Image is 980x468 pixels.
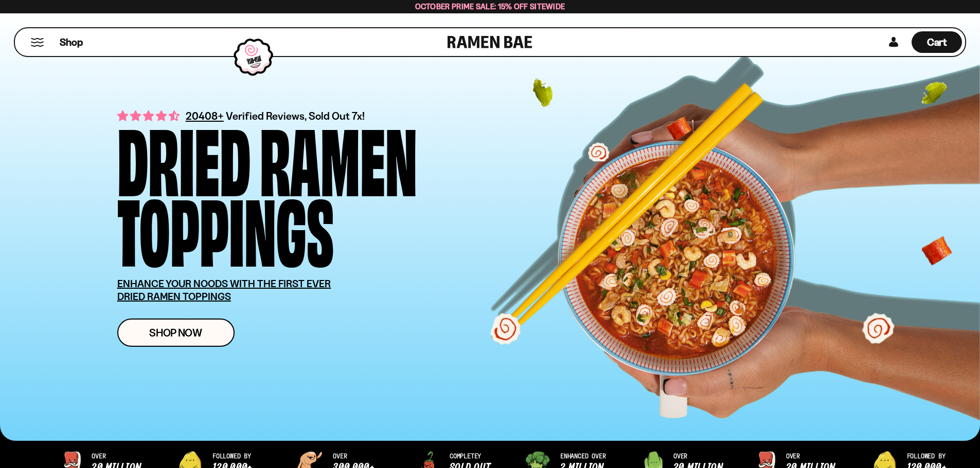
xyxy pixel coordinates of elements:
[117,192,334,262] div: Toppings
[30,38,44,47] button: Mobile Menu Trigger
[927,36,947,48] span: Cart
[60,35,83,49] span: Shop
[415,2,565,11] span: October Prime Sale: 15% off Sitewide
[912,28,962,56] div: Cart
[60,31,83,53] a: Shop
[117,319,235,347] a: Shop Now
[117,121,251,192] div: Dried
[260,121,417,192] div: Ramen
[117,277,331,303] u: ENHANCE YOUR NOODS WITH THE FIRST EVER DRIED RAMEN TOPPINGS
[149,327,202,338] span: Shop Now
